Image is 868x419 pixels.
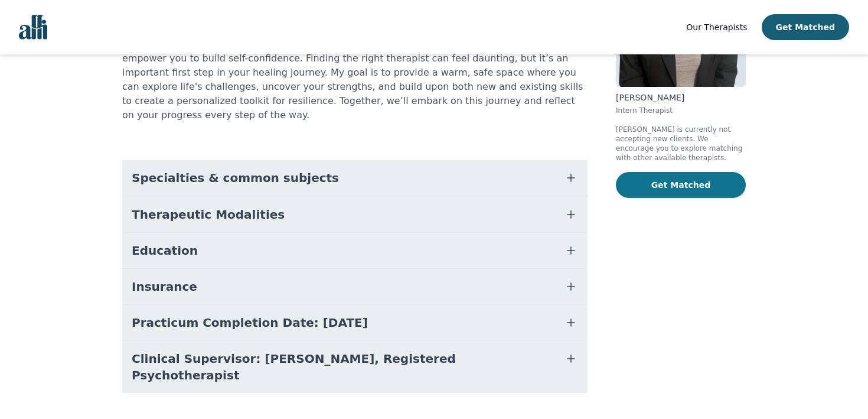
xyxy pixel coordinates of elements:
[122,9,588,122] p: I’ve always been fascinated by the power of growth and the supportive relationships that help us ...
[132,170,339,186] span: Specialties & common subjects
[122,197,588,232] button: Therapeutic Modalities
[762,14,849,40] button: Get Matched
[122,233,588,268] button: Education
[132,242,198,259] span: Education
[132,278,197,295] span: Insurance
[616,106,746,115] p: Intern Therapist
[616,172,746,198] button: Get Matched
[616,125,746,163] p: [PERSON_NAME] is currently not accepting new clients. We encourage you to explore matching with o...
[122,160,588,196] button: Specialties & common subjects
[132,314,368,331] span: Practicum Completion Date: [DATE]
[19,15,47,40] img: alli logo
[122,269,588,304] button: Insurance
[122,341,588,393] button: Clinical Supervisor: [PERSON_NAME], Registered Psychotherapist
[132,206,285,223] span: Therapeutic Modalities
[122,305,588,340] button: Practicum Completion Date: [DATE]
[686,20,747,34] a: Our Therapists
[132,350,550,384] span: Clinical Supervisor: [PERSON_NAME], Registered Psychotherapist
[686,22,747,32] span: Our Therapists
[616,92,746,103] p: [PERSON_NAME]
